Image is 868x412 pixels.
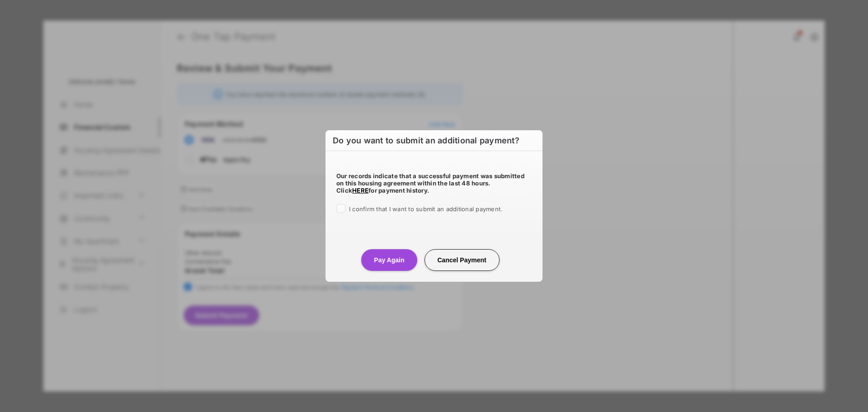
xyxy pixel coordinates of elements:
button: Cancel Payment [425,249,500,271]
button: Pay Again [361,249,417,271]
h2: Do you want to submit an additional payment? [325,130,542,151]
a: HERE [352,187,368,194]
h5: Our records indicate that a successful payment was submitted on this housing agreement within the... [336,172,532,194]
span: I confirm that I want to submit an additional payment. [349,205,502,213]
